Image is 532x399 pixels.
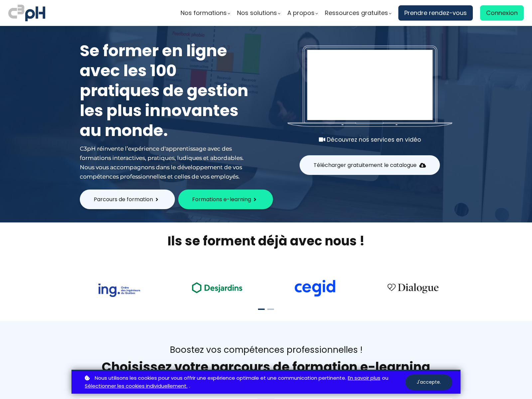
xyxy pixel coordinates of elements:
[181,8,227,18] span: Nos formations
[383,279,443,297] img: 4cbfeea6ce3138713587aabb8dcf64fe.png
[405,374,452,390] button: J'accepte.
[294,280,336,297] img: cdf238afa6e766054af0b3fe9d0794df.png
[80,41,253,141] h1: Se former en ligne avec les 100 pratiques de gestion les plus innovantes au monde.
[85,382,188,390] a: Sélectionner les cookies individuellement.
[314,161,417,169] span: Télécharger gratuitement le catalogue
[486,8,518,18] span: Connexion
[83,374,405,391] p: ou .
[71,232,461,249] h2: Ils se forment déjà avec nous !
[187,278,247,297] img: ea49a208ccc4d6e7deb170dc1c457f3b.png
[80,144,253,181] div: C3pH réinvente l’expérience d'apprentissage avec des formations interactives, pratiques, ludiques...
[178,190,273,209] button: Formations e-learning
[237,8,277,18] span: Nos solutions
[288,135,452,144] div: Découvrez nos services en vidéo
[80,359,452,375] h1: Choisissez votre parcours de formation e-learning
[80,344,452,356] div: Boostez vos compétences professionnelles !
[300,155,440,175] button: Télécharger gratuitement le catalogue
[192,195,251,203] span: Formations e-learning
[80,190,175,209] button: Parcours de formation
[348,374,380,382] a: En savoir plus
[98,284,140,297] img: 73f878ca33ad2a469052bbe3fa4fd140.png
[398,5,473,21] a: Prendre rendez-vous
[480,5,524,21] a: Connexion
[8,3,45,23] img: logo C3PH
[325,8,388,18] span: Ressources gratuites
[94,195,153,203] span: Parcours de formation
[95,374,346,382] span: Nous utilisons les cookies pour vous offrir une expérience optimale et une communication pertinente.
[287,8,315,18] span: A propos
[404,8,467,18] span: Prendre rendez-vous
